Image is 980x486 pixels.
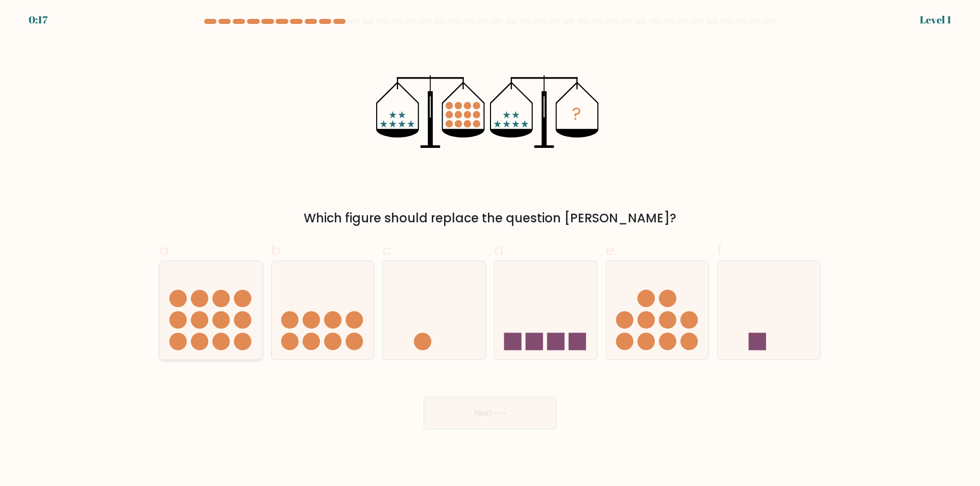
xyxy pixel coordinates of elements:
[494,240,506,260] span: d.
[271,240,283,260] span: b.
[29,12,47,28] div: 0:17
[573,103,582,126] tspan: ?
[920,12,951,28] div: Level 1
[159,240,171,260] span: a.
[606,240,617,260] span: e.
[424,397,556,429] button: Next
[165,209,815,227] div: Which figure should replace the question [PERSON_NAME]?
[717,240,724,260] span: f.
[382,240,394,260] span: c.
